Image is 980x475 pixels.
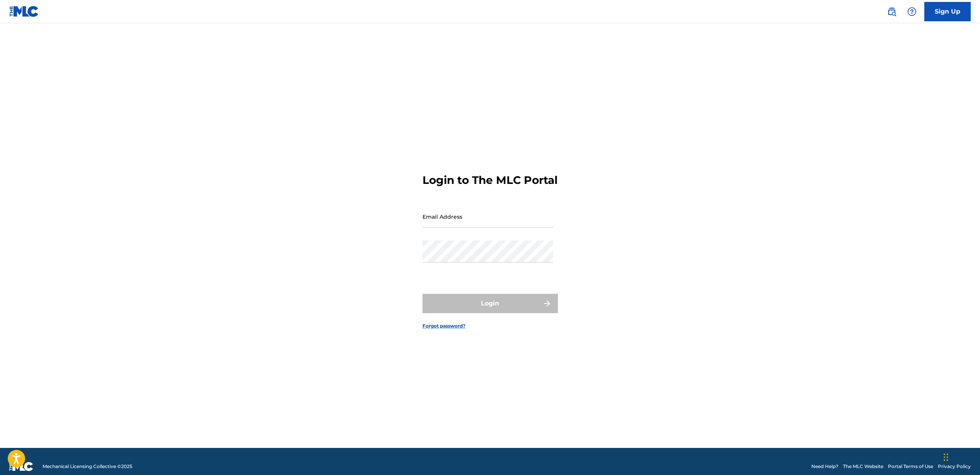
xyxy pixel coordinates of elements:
[9,6,39,17] img: MLC Logo
[907,7,917,16] img: help
[43,463,132,470] span: Mechanical Licensing Collective © 2025
[884,4,900,19] a: Public Search
[888,463,933,470] a: Portal Terms of Use
[944,446,948,469] div: Drag
[422,173,558,187] h3: Login to The MLC Portal
[904,4,920,19] div: Help
[9,462,33,471] img: logo
[422,322,465,329] a: Forgot password?
[843,463,883,470] a: The MLC Website
[938,463,971,470] a: Privacy Policy
[887,7,896,16] img: search
[924,2,971,21] a: Sign Up
[941,438,980,475] iframe: Chat Widget
[811,463,838,470] a: Need Help?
